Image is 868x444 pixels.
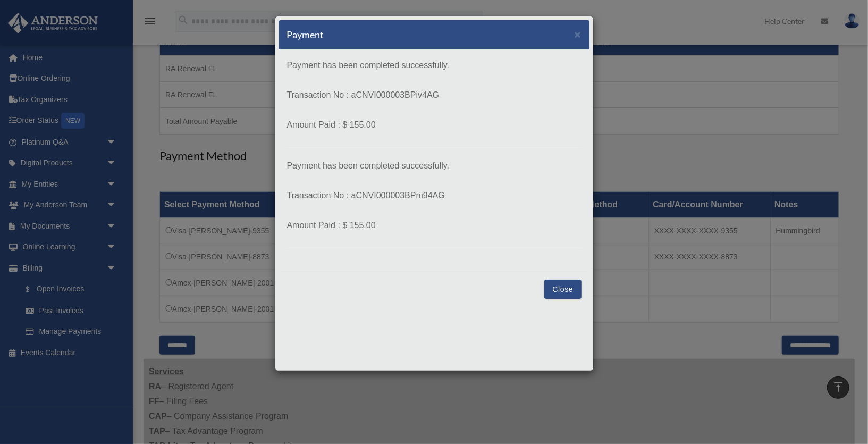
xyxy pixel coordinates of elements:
button: Close [544,280,581,299]
button: Close [575,29,582,40]
h5: Payment [287,28,324,41]
span: × [575,28,582,40]
p: Amount Paid : $ 155.00 [287,218,582,233]
p: Amount Paid : $ 155.00 [287,118,582,132]
p: Payment has been completed successfully. [287,158,582,173]
p: Transaction No : aCNVI000003BPiv4AG [287,88,582,103]
p: Payment has been completed successfully. [287,58,582,73]
p: Transaction No : aCNVI000003BPm94AG [287,188,582,203]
